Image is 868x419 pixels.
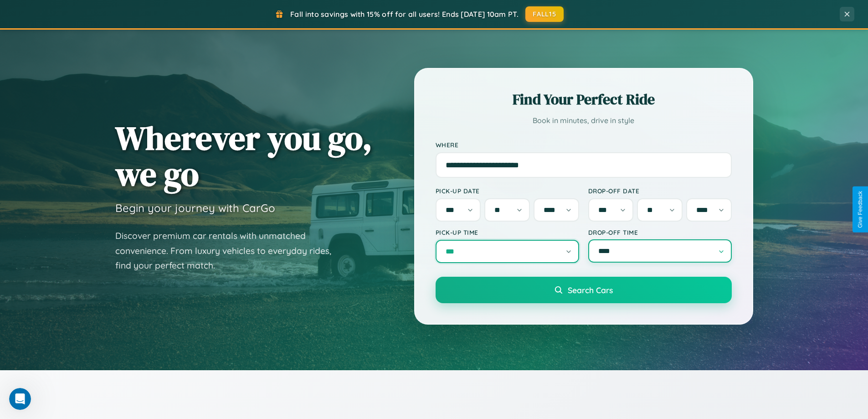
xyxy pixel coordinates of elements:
[436,141,732,149] label: Where
[568,285,613,295] span: Search Cars
[436,277,732,303] button: Search Cars
[115,201,275,215] h3: Begin your journey with CarGo
[115,228,343,273] p: Discover premium car rentals with unmatched convenience. From luxury vehicles to everyday rides, ...
[436,187,579,195] label: Pick-up Date
[588,228,732,236] label: Drop-off Time
[588,187,732,195] label: Drop-off Date
[115,120,372,192] h1: Wherever you go, we go
[525,6,564,22] button: FALL15
[857,191,863,228] div: Give Feedback
[436,89,732,109] h2: Find Your Perfect Ride
[290,10,519,19] span: Fall into savings with 15% off for all users! Ends [DATE] 10am PT.
[436,228,579,236] label: Pick-up Time
[436,114,732,127] p: Book in minutes, drive in style
[9,388,31,410] iframe: Intercom live chat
